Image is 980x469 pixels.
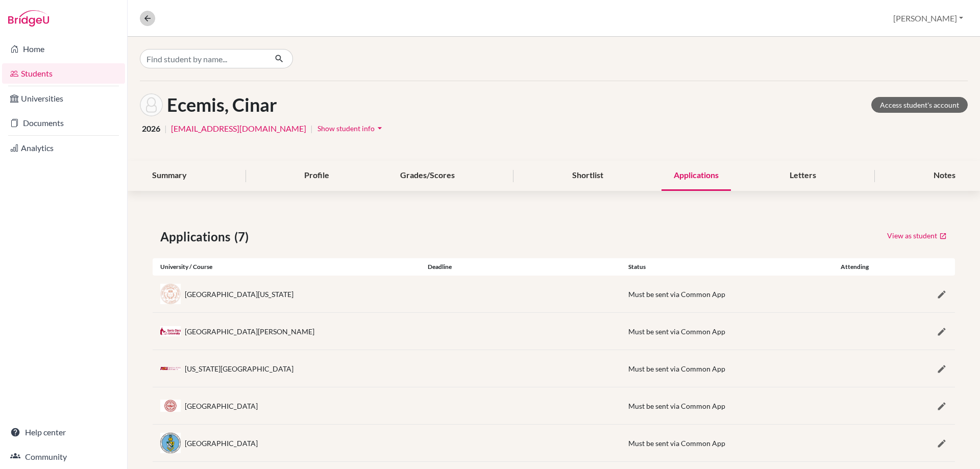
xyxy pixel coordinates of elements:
div: Summary [140,161,199,191]
img: us_miam_tur8b0id.jpeg [160,433,181,453]
div: Status [621,262,821,271]
div: Letters [777,161,828,191]
a: Students [2,63,125,84]
div: Shortlist [560,161,616,191]
a: Access student's account [871,97,968,113]
img: us_scu_wc9dh1bt.png [160,326,181,336]
a: View as student [887,228,947,243]
span: Applications [160,228,234,246]
span: (7) [234,228,253,246]
div: University / Course [153,262,420,271]
div: Deadline [420,262,621,271]
a: Help center [2,422,125,442]
i: arrow_drop_down [375,123,385,133]
span: Must be sent via Common App [628,439,725,448]
img: us_ute_22qk9dqw.jpeg [160,284,181,304]
span: Must be sent via Common App [628,402,725,410]
a: Analytics [2,138,125,158]
input: Find student by name... [140,49,266,68]
div: [GEOGRAPHIC_DATA][PERSON_NAME] [185,326,314,337]
span: Must be sent via Common App [628,364,725,373]
img: Cinar Ecemis's avatar [140,93,163,116]
div: [GEOGRAPHIC_DATA] [185,438,258,449]
a: Documents [2,113,125,133]
a: Community [2,447,125,467]
button: Show student infoarrow_drop_down [317,120,385,136]
div: Attending [821,262,888,271]
div: [US_STATE][GEOGRAPHIC_DATA] [185,363,293,374]
span: | [310,122,313,135]
div: [GEOGRAPHIC_DATA] [185,401,258,411]
span: Must be sent via Common App [628,327,725,336]
h1: Ecemis, Cinar [167,94,277,116]
div: Applications [661,161,731,191]
button: [PERSON_NAME] [889,9,968,28]
a: Universities [2,88,125,109]
img: us_asu__zp7qz_h.jpeg [160,367,181,370]
span: Show student info [317,124,375,133]
span: | [164,122,167,135]
span: 2026 [142,122,160,135]
a: Home [2,39,125,59]
div: [GEOGRAPHIC_DATA][US_STATE] [185,289,293,300]
span: Must be sent via Common App [628,290,725,299]
div: Profile [292,161,341,191]
a: [EMAIL_ADDRESS][DOMAIN_NAME] [171,122,306,135]
div: Notes [921,161,968,191]
img: us_bu_ac1yjjte.jpeg [160,400,181,412]
img: Bridge-U [8,10,49,27]
div: Grades/Scores [388,161,467,191]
